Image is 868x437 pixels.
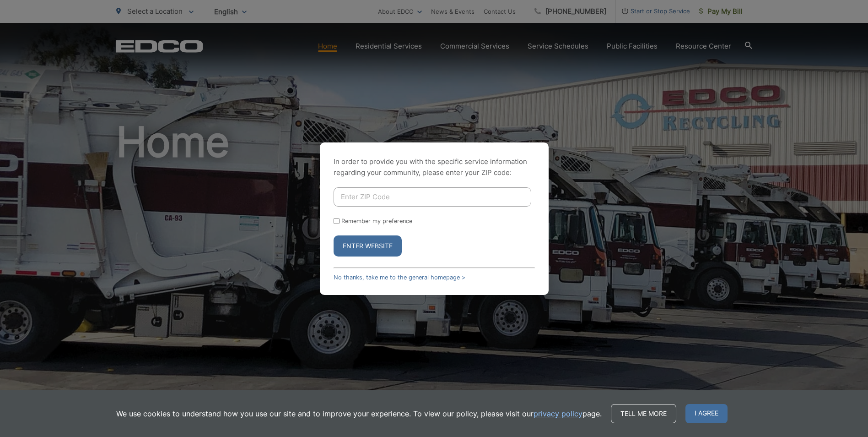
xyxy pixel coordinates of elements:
p: In order to provide you with the specific service information regarding your community, please en... [334,156,535,178]
label: Remember my preference [341,218,412,224]
p: We use cookies to understand how you use our site and to improve your experience. To view our pol... [116,408,602,419]
button: Enter Website [334,235,402,257]
input: Enter ZIP Code [334,187,531,207]
a: No thanks, take me to the general homepage > [334,274,465,281]
span: I agree [685,404,728,423]
a: privacy policy [534,408,582,419]
a: Tell me more [611,404,676,423]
